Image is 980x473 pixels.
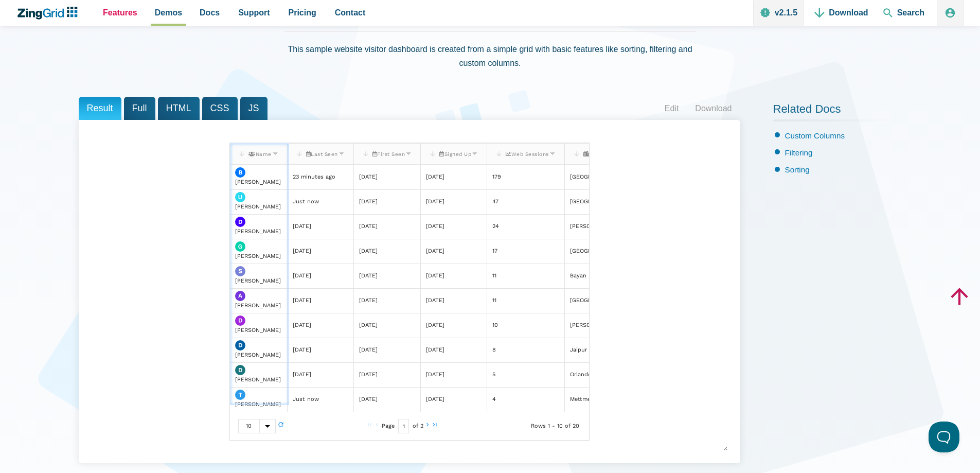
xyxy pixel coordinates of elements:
[202,97,238,120] span: CSS
[492,197,498,207] div: 47
[492,222,499,232] div: 24
[492,271,496,281] div: 11
[292,247,311,256] div: [DATE]
[271,148,278,161] zg-button: filter
[306,151,337,157] span: Last Seen
[492,321,498,330] div: 10
[235,302,281,309] span: [PERSON_NAME]
[359,197,377,207] div: [DATE]
[420,424,423,429] zg-text: 2
[785,131,845,140] a: Custom Columns
[289,6,316,20] span: Pricing
[413,424,418,429] zg-text: of
[359,296,377,306] div: [DATE]
[235,390,245,400] img: Avatar N/A
[239,419,259,433] div: 10
[103,6,137,20] span: Features
[929,422,959,452] iframe: Help Scout Beacon - Open
[426,345,444,355] div: [DATE]
[235,266,245,276] img: Avatar N/A
[292,370,311,380] div: [DATE]
[531,424,546,429] zg-text: Rows
[238,6,270,20] span: Support
[359,222,377,232] div: [DATE]
[235,340,245,351] img: Avatar N/A
[424,421,431,431] zg-button: nextpage
[398,419,409,433] input: Current Page
[557,424,563,429] zg-text: 10
[240,97,268,120] span: JS
[583,151,601,157] span: City
[235,316,245,326] img: Avatar N/A
[569,172,627,182] div: [GEOGRAPHIC_DATA]
[235,277,281,284] span: [PERSON_NAME]
[235,376,281,383] span: [PERSON_NAME]
[79,97,121,120] span: Result
[569,345,586,355] div: Jaipur
[426,197,444,207] div: [DATE]
[200,6,220,20] span: Docs
[426,222,444,232] div: [DATE]
[235,192,245,202] img: Avatar N/A
[359,321,377,330] div: [DATE]
[359,395,377,405] div: [DATE]
[292,172,335,182] div: 23 minutes ago
[284,31,696,80] div: This sample website visitor dashboard is created from a simple grid with basic features like sort...
[548,424,550,429] zg-text: 1
[569,222,615,232] div: [PERSON_NAME]
[569,271,604,281] div: Bayan Lepas
[569,247,627,256] div: [GEOGRAPHIC_DATA]
[359,172,377,182] div: [DATE]
[235,365,245,375] img: Avatar N/A
[492,345,496,355] div: 8
[292,222,311,232] div: [DATE]
[235,217,245,227] img: Avatar N/A
[292,271,311,281] div: [DATE]
[687,101,740,116] a: Download
[426,172,444,182] div: [DATE]
[426,370,444,380] div: [DATE]
[235,203,281,210] span: [PERSON_NAME]
[235,253,281,259] span: [PERSON_NAME]
[277,421,284,431] zg-button: reload
[372,151,405,157] span: First Seen
[382,424,395,429] zg-text: Page
[359,370,377,380] div: [DATE]
[492,395,496,405] div: 4
[248,151,272,157] span: Name
[506,151,549,157] span: Web Sessions
[337,148,345,161] zg-button: filter
[426,321,444,330] div: [DATE]
[492,247,497,256] div: 17
[235,167,245,178] img: Avatar N/A
[235,179,281,185] span: [PERSON_NAME]
[335,6,366,20] span: Contact
[552,424,555,429] zg-text: -
[292,321,311,330] div: [DATE]
[569,395,614,405] div: Mettmenstetten
[405,148,412,161] zg-button: filter
[785,148,813,157] a: Filtering
[492,296,496,306] div: 11
[573,424,579,429] zg-text: 20
[292,395,318,405] div: Just now
[292,296,311,306] div: [DATE]
[292,345,311,355] div: [DATE]
[235,327,281,334] span: [PERSON_NAME]
[235,228,281,235] span: [PERSON_NAME]
[548,148,556,161] zg-button: filter
[773,102,902,121] h2: Related Docs
[16,7,83,20] a: ZingChart Logo. Click to return to the homepage
[359,247,377,256] div: [DATE]
[359,345,377,355] div: [DATE]
[235,401,281,408] span: [PERSON_NAME]
[373,421,381,431] zg-button: prevpage
[569,296,627,306] div: [GEOGRAPHIC_DATA]
[492,370,495,380] div: 5
[292,197,318,207] div: Just now
[656,101,687,116] a: Edit
[439,151,471,157] span: Signed Up
[124,97,155,120] span: Full
[235,241,245,252] img: Avatar N/A
[158,97,200,120] span: HTML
